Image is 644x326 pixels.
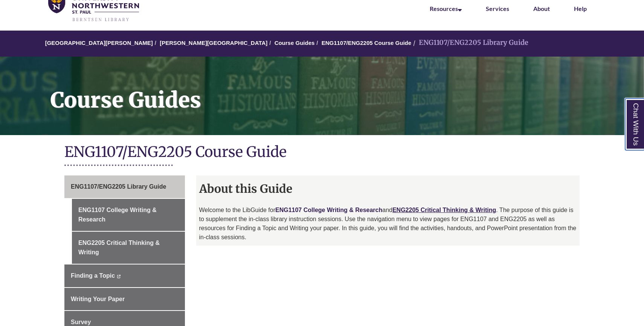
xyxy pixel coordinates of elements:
a: ENG1107/ENG2205 Library Guide [64,175,185,198]
a: Writing Your Paper [64,288,185,311]
a: Services [486,5,509,12]
li: ENG1107/ENG2205 Library Guide [411,37,528,48]
a: ENG1107 College Writing & Research [72,199,185,231]
span: Survey [71,319,91,325]
a: Resources [430,5,462,12]
a: ENG1107 College Writing & Research [275,207,382,213]
a: ENG1107/ENG2205 Course Guide [322,40,411,46]
a: About [533,5,550,12]
a: [GEOGRAPHIC_DATA][PERSON_NAME] [45,40,153,46]
i: This link opens in a new window [116,275,121,278]
a: ENG2205 Critical Thinking & Writing [392,207,496,213]
a: [PERSON_NAME][GEOGRAPHIC_DATA] [160,40,267,46]
span: ENG1107/ENG2205 Library Guide [71,183,166,190]
a: ENG2205 Critical Thinking & Writing [72,232,185,264]
p: Welcome to the LibGuide for and . The purpose of this guide is to supplement the in-class library... [199,206,577,242]
a: Help [574,5,587,12]
span: Writing Your Paper [71,296,125,302]
h1: ENG1107/ENG2205 Course Guide [64,143,580,163]
h1: Course Guides [42,57,644,125]
a: Course Guides [275,40,315,46]
h2: About this Guide [196,179,580,198]
a: Finding a Topic [64,264,185,287]
span: Finding a Topic [71,272,115,279]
